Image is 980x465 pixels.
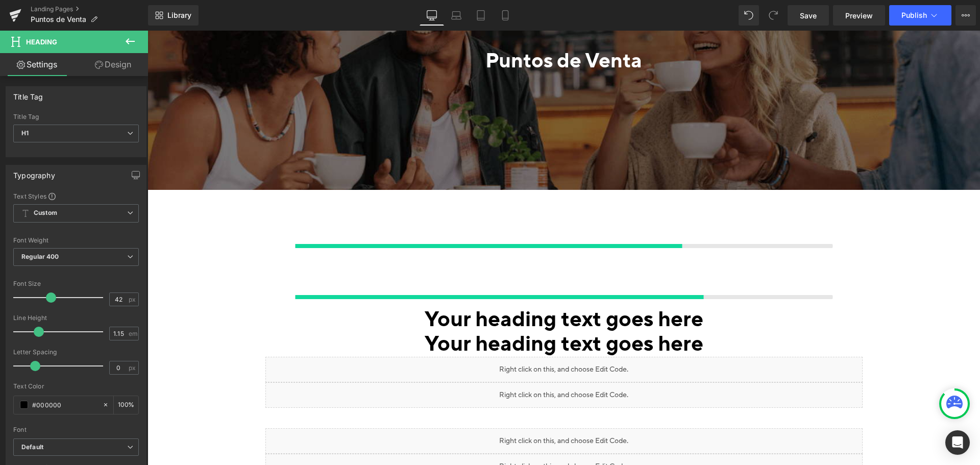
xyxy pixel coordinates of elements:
[129,296,137,303] span: px
[34,209,57,217] b: Custom
[13,426,139,433] div: Font
[21,129,29,137] b: H1
[114,396,138,414] div: %
[129,330,137,337] span: em
[833,5,885,26] a: Preview
[32,399,97,410] input: Color
[845,10,873,21] span: Preview
[469,5,493,26] a: Tablet
[26,38,57,46] span: Heading
[955,5,976,26] button: More
[945,430,970,455] div: Open Intercom Messenger
[763,5,783,26] button: Redo
[13,113,139,120] div: Title Tag
[889,5,951,26] button: Publish
[800,10,817,21] span: Save
[129,364,137,371] span: px
[420,5,444,26] a: Desktop
[444,5,469,26] a: Laptop
[31,15,86,23] span: Puntos de Venta
[13,383,139,390] div: Text Color
[13,349,139,356] div: Letter Spacing
[739,5,759,26] button: Undo
[274,17,559,44] h1: Puntos de Venta
[13,165,55,180] div: Typography
[13,237,139,244] div: Font Weight
[13,192,139,200] div: Text Styles
[21,253,59,260] b: Regular 400
[13,314,139,322] div: Line Height
[148,5,199,26] a: New Library
[13,87,43,101] div: Title Tag
[118,277,715,301] h1: Your heading text goes here
[493,5,518,26] a: Mobile
[901,11,927,19] span: Publish
[118,301,715,326] h1: Your heading text goes here
[13,280,139,287] div: Font Size
[167,11,191,20] span: Library
[21,443,43,452] i: Default
[76,53,150,76] a: Design
[31,5,148,13] a: Landing Pages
